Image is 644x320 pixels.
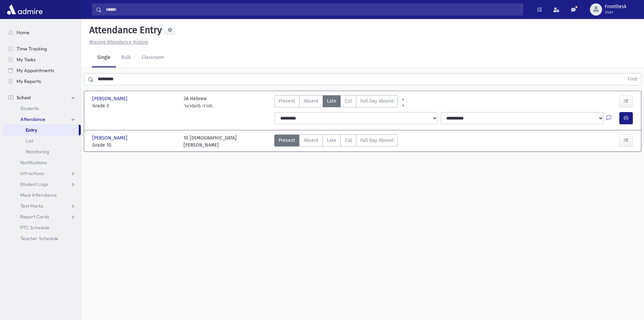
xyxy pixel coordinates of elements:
a: Monitoring [3,146,81,157]
a: School [3,92,81,103]
span: Monitoring [26,149,49,155]
span: Present [279,137,295,144]
span: Attendance [20,116,45,122]
a: My Reports [3,76,81,87]
div: AttTypes [274,134,398,149]
div: 10 [DEMOGRAPHIC_DATA] [PERSON_NAME] [184,134,237,149]
a: Missing Attendance History [87,39,148,45]
a: Students [3,103,81,114]
a: Classroom [136,48,170,67]
span: Time Tracking [17,46,47,52]
a: Infractions [3,168,81,179]
span: Notifications [20,159,47,166]
span: Late [327,98,336,105]
span: [PERSON_NAME] [92,95,129,102]
a: Home [3,27,81,38]
a: Time Tracking [3,43,81,54]
span: User [605,9,626,15]
a: Report Cards [3,211,81,222]
span: Infractions [20,170,44,176]
button: Find [624,73,641,85]
a: My Tasks [3,54,81,65]
span: Full Day Absent [360,137,393,144]
a: Notifications [3,157,81,168]
span: Absent [304,137,318,144]
span: Grade 10 [92,142,177,149]
h5: Attendance Entry [87,24,162,36]
span: FrontDesk [605,4,626,9]
span: List [26,138,33,144]
span: Test Marks [20,203,43,209]
a: My Appointments [3,65,81,76]
a: Student Logs [3,179,81,190]
span: Cut [345,137,352,144]
span: School [17,94,31,101]
div: 3A Hebrew מורה מעסנער [184,95,213,109]
span: Teacher Schedule [20,235,58,241]
u: Missing Attendance History [89,39,148,45]
input: Search [102,3,523,16]
span: My Reports [17,78,41,84]
a: Teacher Schedule [3,233,81,244]
span: Home [17,29,29,36]
a: Attendance [3,114,81,125]
span: PTC Schedule [20,225,49,231]
span: Grade 3 [92,102,177,109]
span: Report Cards [20,214,49,220]
span: Student Logs [20,181,48,187]
span: Present [279,98,295,105]
span: Meal Attendance [20,192,57,198]
a: Single [92,48,116,67]
a: List [3,135,81,146]
img: AdmirePro [5,3,44,16]
span: My Tasks [17,57,35,63]
span: Full Day Absent [360,98,393,105]
a: Meal Attendance [3,190,81,200]
div: AttTypes [274,95,398,109]
span: [PERSON_NAME] [92,134,129,142]
span: My Appointments [17,67,54,73]
span: Absent [304,98,318,105]
span: Late [327,137,336,144]
a: Test Marks [3,200,81,211]
span: Entry [26,127,37,133]
span: Students [20,105,39,111]
a: Entry [3,125,79,135]
span: Cut [345,98,352,105]
a: Bulk [116,48,136,67]
a: PTC Schedule [3,222,81,233]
